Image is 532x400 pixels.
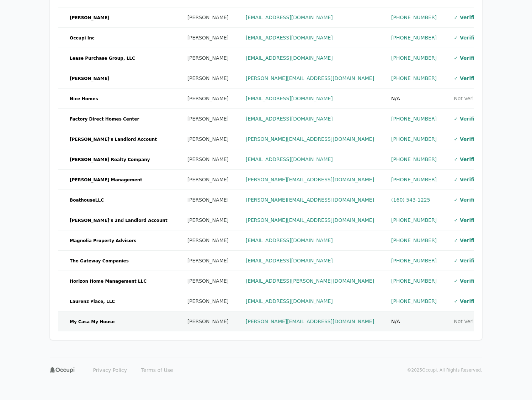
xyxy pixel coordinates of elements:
a: [PHONE_NUMBER] [391,55,437,61]
span: Nice Homes [67,95,101,102]
span: Occupi Inc [67,34,97,42]
a: Privacy Policy [89,364,131,376]
td: [PERSON_NAME] [179,251,237,271]
a: [EMAIL_ADDRESS][DOMAIN_NAME] [246,96,333,101]
td: [PERSON_NAME] [179,170,237,190]
span: ✓ Verified [454,238,482,243]
td: N/A [383,311,445,332]
span: [PERSON_NAME]'s Landlord Account [67,136,160,143]
a: [PHONE_NUMBER] [391,177,437,182]
a: [PERSON_NAME][EMAIL_ADDRESS][DOMAIN_NAME] [246,319,374,324]
span: [PERSON_NAME]'s 2nd Landlord Account [67,217,170,224]
a: [PHONE_NUMBER] [391,116,437,122]
span: ✓ Verified [454,116,482,122]
a: [PHONE_NUMBER] [391,278,437,284]
a: [PERSON_NAME][EMAIL_ADDRESS][DOMAIN_NAME] [246,177,374,182]
td: [PERSON_NAME] [179,291,237,311]
p: © 2025 Occupi. All Rights Reserved. [407,367,482,373]
span: ✓ Verified [454,177,482,182]
span: ✓ Verified [454,258,482,263]
a: [EMAIL_ADDRESS][DOMAIN_NAME] [246,156,333,162]
span: ✓ Verified [454,55,482,61]
a: [EMAIL_ADDRESS][DOMAIN_NAME] [246,238,333,243]
td: [PERSON_NAME] [179,48,237,68]
td: [PERSON_NAME] [179,210,237,230]
span: BoathouseLLC [67,197,107,204]
td: [PERSON_NAME] [179,190,237,210]
td: [PERSON_NAME] [179,271,237,291]
a: Terms of Use [137,364,177,376]
td: [PERSON_NAME] [179,230,237,251]
a: [PHONE_NUMBER] [391,238,437,243]
td: [PERSON_NAME] [179,28,237,48]
a: [EMAIL_ADDRESS][DOMAIN_NAME] [246,258,333,263]
span: Not Verified [454,96,483,101]
a: [PERSON_NAME][EMAIL_ADDRESS][DOMAIN_NAME] [246,75,374,81]
a: [PHONE_NUMBER] [391,258,437,263]
a: [EMAIL_ADDRESS][PERSON_NAME][DOMAIN_NAME] [246,278,374,284]
span: [PERSON_NAME] Realty Company [67,156,153,163]
a: (160) 543-1225 [391,197,430,203]
span: [PERSON_NAME] Management [67,176,145,183]
span: ✓ Verified [454,156,482,162]
a: [PHONE_NUMBER] [391,298,437,304]
td: [PERSON_NAME] [179,68,237,89]
a: [PHONE_NUMBER] [391,75,437,81]
a: [EMAIL_ADDRESS][DOMAIN_NAME] [246,55,333,61]
a: [EMAIL_ADDRESS][DOMAIN_NAME] [246,15,333,20]
a: [PERSON_NAME][EMAIL_ADDRESS][DOMAIN_NAME] [246,136,374,142]
td: [PERSON_NAME] [179,311,237,332]
span: ✓ Verified [454,217,482,223]
span: [PERSON_NAME] [67,75,112,82]
a: [PHONE_NUMBER] [391,35,437,41]
a: [PERSON_NAME][EMAIL_ADDRESS][DOMAIN_NAME] [246,217,374,223]
span: ✓ Verified [454,136,482,142]
a: [PHONE_NUMBER] [391,136,437,142]
a: [EMAIL_ADDRESS][DOMAIN_NAME] [246,116,333,122]
a: [EMAIL_ADDRESS][DOMAIN_NAME] [246,35,333,41]
span: My Casa My House [67,318,117,325]
td: [PERSON_NAME] [179,149,237,170]
td: [PERSON_NAME] [179,109,237,129]
span: Magnolia Property Advisors [67,237,139,244]
td: N/A [383,89,445,109]
td: [PERSON_NAME] [179,129,237,149]
span: ✓ Verified [454,15,482,20]
span: ✓ Verified [454,75,482,81]
a: [PHONE_NUMBER] [391,156,437,162]
span: Not Verified [454,319,483,324]
span: ✓ Verified [454,197,482,203]
a: [PERSON_NAME][EMAIL_ADDRESS][DOMAIN_NAME] [246,197,374,203]
span: ✓ Verified [454,278,482,284]
span: ✓ Verified [454,298,482,304]
a: [PHONE_NUMBER] [391,15,437,20]
td: [PERSON_NAME] [179,89,237,109]
span: The Gateway Companies [67,257,132,265]
a: [EMAIL_ADDRESS][DOMAIN_NAME] [246,298,333,304]
span: Lease Purchase Group, LLC [67,55,138,62]
a: [PHONE_NUMBER] [391,217,437,223]
span: Horizon Home Management LLC [67,278,149,285]
td: [PERSON_NAME] [179,7,237,28]
span: ✓ Verified [454,35,482,41]
span: [PERSON_NAME] [67,14,112,21]
span: Factory Direct Homes Center [67,116,142,123]
span: Laurenz Place, LLC [67,298,118,305]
